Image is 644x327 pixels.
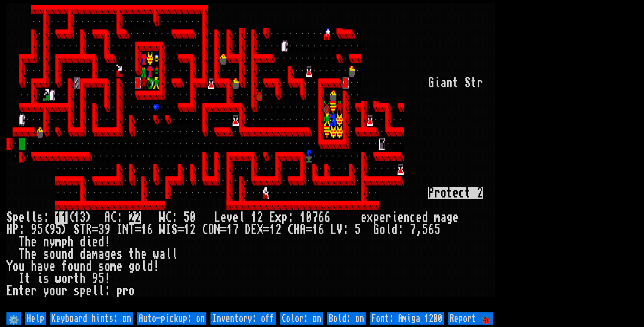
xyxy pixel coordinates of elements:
div: d [80,248,86,260]
mark: o [440,187,446,199]
div: i [86,236,92,248]
div: o [129,285,135,297]
div: 5 [422,224,428,236]
div: p [116,285,123,297]
div: S [171,224,178,236]
div: t [25,273,31,285]
div: C [202,224,208,236]
div: r [123,285,129,297]
div: a [86,248,92,260]
div: e [141,248,147,260]
div: c [410,211,416,224]
div: e [86,285,92,297]
input: Bold: on [327,312,366,325]
div: s [43,248,49,260]
div: o [104,260,110,273]
div: p [13,211,19,224]
div: : [43,211,49,224]
div: n [43,236,49,248]
div: d [147,260,153,273]
div: 5 [98,273,104,285]
div: n [13,285,19,297]
div: a [440,211,446,224]
div: w [55,273,61,285]
div: a [440,77,446,89]
div: d [391,224,398,236]
mark: 2 [477,187,483,199]
div: 1 [300,211,306,224]
mark: t [465,187,471,199]
div: r [385,211,391,224]
div: E [269,211,275,224]
div: o [61,273,68,285]
div: a [159,248,165,260]
div: e [398,211,404,224]
div: : [288,211,294,224]
div: 1 [251,211,257,224]
div: 5 [434,224,440,236]
div: 9 [92,273,98,285]
div: e [31,248,37,260]
input: Keyboard hints: on [50,312,133,325]
div: r [68,273,74,285]
div: ) [86,211,92,224]
div: h [135,248,141,260]
div: e [416,211,422,224]
div: 5 [184,211,190,224]
div: l [31,211,37,224]
mark: t [446,187,453,199]
div: 9 [104,224,110,236]
div: u [55,248,61,260]
div: t [74,273,80,285]
div: T [129,224,135,236]
div: 1 [312,224,318,236]
div: 1 [141,224,147,236]
input: Font: Amiga 1200 [370,312,444,325]
div: : [171,211,178,224]
div: h [31,260,37,273]
div: C [110,211,116,224]
div: X [257,224,263,236]
div: n [80,260,86,273]
div: 0 [306,211,312,224]
div: h [68,236,74,248]
div: l [171,248,178,260]
div: d [86,260,92,273]
div: V [336,224,343,236]
div: I [19,273,25,285]
div: 6 [428,224,434,236]
div: W [159,224,165,236]
div: l [165,248,171,260]
div: o [13,260,19,273]
div: O [208,224,214,236]
div: l [385,224,391,236]
div: T [19,248,25,260]
div: C [288,224,294,236]
div: a [37,260,43,273]
div: : [343,224,349,236]
div: r [477,77,483,89]
div: 5 [355,224,361,236]
div: l [98,285,104,297]
div: i [391,211,398,224]
div: I [116,224,123,236]
div: 2 [257,211,263,224]
mark: c [459,187,465,199]
div: d [98,236,104,248]
div: : [19,224,25,236]
div: E [251,224,257,236]
div: = [263,224,269,236]
div: u [74,260,80,273]
div: L [214,211,220,224]
div: 2 [190,224,196,236]
div: o [49,285,55,297]
div: l [25,211,31,224]
div: e [361,211,367,224]
div: P [13,224,19,236]
div: m [434,211,440,224]
div: A [104,211,110,224]
div: m [92,248,98,260]
div: : [104,285,110,297]
input: Inventory: off [210,312,276,325]
input: Auto-pickup: on [137,312,206,325]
